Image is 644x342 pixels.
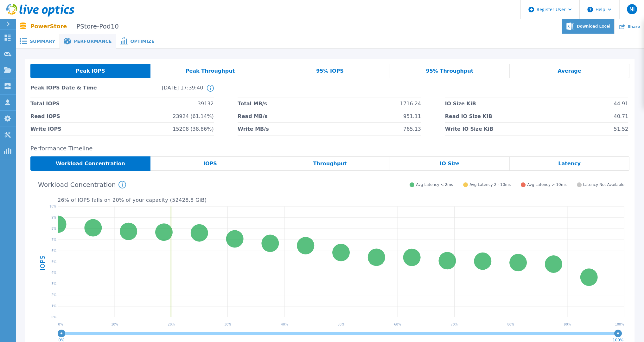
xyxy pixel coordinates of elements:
[583,182,624,187] span: Latency Not Available
[51,238,56,241] text: 7%
[39,239,46,286] h4: IOPS
[30,145,629,152] h2: Performance Timeline
[558,161,581,166] span: Latency
[198,97,214,110] span: 39132
[130,39,154,43] span: Optimize
[30,110,60,122] span: Read IOPS
[203,161,217,166] span: IOPS
[117,85,203,97] span: [DATE] 17:39:40
[281,323,288,326] text: 40 %
[403,110,421,122] span: 951.11
[30,123,61,135] span: Write IOPS
[394,323,401,326] text: 60 %
[74,39,112,43] span: Performance
[56,161,125,166] span: Workload Concentration
[614,123,628,135] span: 51.52
[614,97,628,110] span: 44.91
[507,323,514,326] text: 80 %
[58,197,624,203] p: 26 % of IOPS falls on 20 % of your capacity ( 52428.8 GiB )
[445,123,494,135] span: Write IO Size KiB
[558,69,581,74] span: Average
[337,323,344,326] text: 50 %
[628,25,640,29] span: Share
[426,69,474,74] span: 95% Throughput
[76,69,105,74] span: Peak IOPS
[173,110,214,122] span: 23924 (61.14%)
[614,110,628,122] span: 40.71
[30,85,117,97] span: Peak IOPS Date & Time
[51,227,56,230] text: 8%
[51,216,56,219] text: 9%
[564,323,571,326] text: 90 %
[445,110,492,122] span: Read IO Size KiB
[316,69,344,74] span: 95% IOPS
[51,293,56,297] text: 2%
[30,97,60,110] span: Total IOPS
[224,323,231,326] text: 30 %
[111,323,118,326] text: 10 %
[527,182,566,187] span: Avg Latency > 10ms
[238,110,267,122] span: Read MB/s
[238,123,269,135] span: Write MB/s
[403,123,421,135] span: 765.13
[38,181,126,188] h4: Workload Concentration
[30,23,119,30] p: PowerStore
[238,97,267,110] span: Total MB/s
[58,323,63,326] text: 0 %
[577,24,610,28] span: Download Excel
[416,182,453,187] span: Avg Latency < 2ms
[440,161,459,166] span: IO Size
[72,23,119,30] span: PStore-Pod10
[445,97,476,110] span: IO Size KiB
[186,69,235,74] span: Peak Throughput
[451,323,458,326] text: 70 %
[615,323,624,326] text: 100 %
[400,97,421,110] span: 1716.24
[30,39,55,43] span: Summary
[49,205,56,208] text: 10%
[173,123,214,135] span: 15208 (38.86%)
[629,7,634,12] span: NI
[313,161,347,166] span: Throughput
[51,304,56,308] text: 1%
[168,323,175,326] text: 20 %
[469,182,511,187] span: Avg Latency 2 - 10ms
[51,315,56,319] text: 0%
